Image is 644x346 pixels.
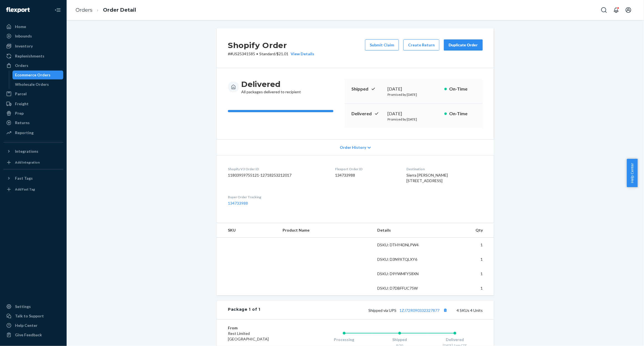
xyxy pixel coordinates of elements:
[228,331,269,341] span: Rest Limited [GEOGRAPHIC_DATA]
[3,109,63,118] a: Prep
[3,42,63,51] a: Inventory
[15,149,38,154] div: Integrations
[377,271,429,277] div: DSKU: D9YWMFY58XN
[228,167,326,171] dt: Shopify V3 Order ID
[15,175,33,181] div: Fast Tags
[449,42,478,48] div: Duplicate Order
[259,51,275,56] span: Standard
[3,174,63,183] button: Fast Tags
[15,160,40,165] div: Add Integration
[3,128,63,137] a: Reporting
[15,82,49,87] div: Wholesale Orders
[3,22,63,31] a: Home
[228,201,248,205] a: 134733988
[288,51,314,57] button: View Details
[15,313,44,319] div: Talk to Support
[434,281,494,295] td: 1
[388,117,440,122] p: Promised by [DATE]
[241,79,301,89] h3: Delivered
[15,72,51,78] div: Ecommerce Orders
[71,2,140,18] ol: breadcrumbs
[3,330,63,339] button: Give Feedback
[228,51,314,57] p: # #US25341585 / $21.01
[3,52,63,61] a: Replenishments
[388,111,440,117] div: [DATE]
[340,145,366,150] span: Order History
[377,285,429,291] div: DSKU: D7DBFFUC75W
[228,195,326,199] dt: Buyer Order Tracking
[15,130,34,136] div: Reporting
[449,111,476,117] p: On-Time
[3,99,63,108] a: Freight
[434,223,494,238] th: Qty
[15,53,44,59] div: Replenishments
[3,118,63,127] a: Returns
[335,172,398,178] dd: 134733988
[3,32,63,41] a: Inbounds
[434,238,494,252] td: 1
[15,63,28,68] div: Orders
[76,7,92,13] a: Orders
[373,223,434,238] th: Details
[351,111,383,117] p: Delivered
[256,51,258,56] span: •
[449,86,476,92] p: On-Time
[15,120,30,126] div: Returns
[434,252,494,267] td: 1
[15,43,33,49] div: Inventory
[15,304,31,309] div: Settings
[3,302,63,311] a: Settings
[217,223,278,238] th: SKU
[3,158,63,167] a: Add Integration
[103,7,136,13] a: Order Detail
[444,39,483,51] button: Duplicate Order
[372,337,427,342] div: Shipped
[241,79,301,95] div: All packages delivered to recipient
[434,267,494,281] td: 1
[3,185,63,194] a: Add Fast Tag
[377,242,429,248] div: DSKU: DTHY4DNLPW4
[598,4,610,16] button: Open Search Box
[623,4,634,16] button: Open account menu
[403,39,439,51] button: Create Return
[6,7,30,13] img: Flexport logo
[427,337,483,342] div: Delivered
[15,332,42,338] div: Give Feedback
[228,39,314,51] h2: Shopify Order
[406,173,448,183] span: Sierra [PERSON_NAME] [STREET_ADDRESS]
[442,307,449,314] button: Copy tracking number
[3,89,63,98] a: Parcel
[388,86,440,92] div: [DATE]
[3,61,63,70] a: Orders
[278,223,373,238] th: Product Name
[12,71,64,79] a: Ecommerce Orders
[3,147,63,156] button: Integrations
[228,172,326,178] dd: 11803959755121-12718253212017
[3,321,63,330] a: Help Center
[15,111,24,116] div: Prep
[15,33,32,39] div: Inbounds
[399,308,439,313] a: 1ZJ72R090332327877
[611,4,622,16] button: Open notifications
[260,307,483,314] div: 4 SKUs 4 Units
[335,167,398,171] dt: Flexport Order ID
[368,308,449,313] span: Shipped via UPS
[316,337,372,342] div: Processing
[377,257,429,262] div: DSKU: D3N9XTQLXY6
[15,24,26,29] div: Home
[52,4,63,16] button: Close Navigation
[228,325,294,331] dt: From
[12,80,64,89] a: Wholesale Orders
[388,92,440,97] p: Promised by [DATE]
[15,91,27,97] div: Parcel
[406,167,483,171] dt: Destination
[15,323,37,328] div: Help Center
[228,307,260,314] div: Package 1 of 1
[627,159,638,187] button: Help Center
[15,101,29,107] div: Freight
[365,39,399,51] button: Submit Claim
[15,187,35,192] div: Add Fast Tag
[351,86,383,92] p: Shipped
